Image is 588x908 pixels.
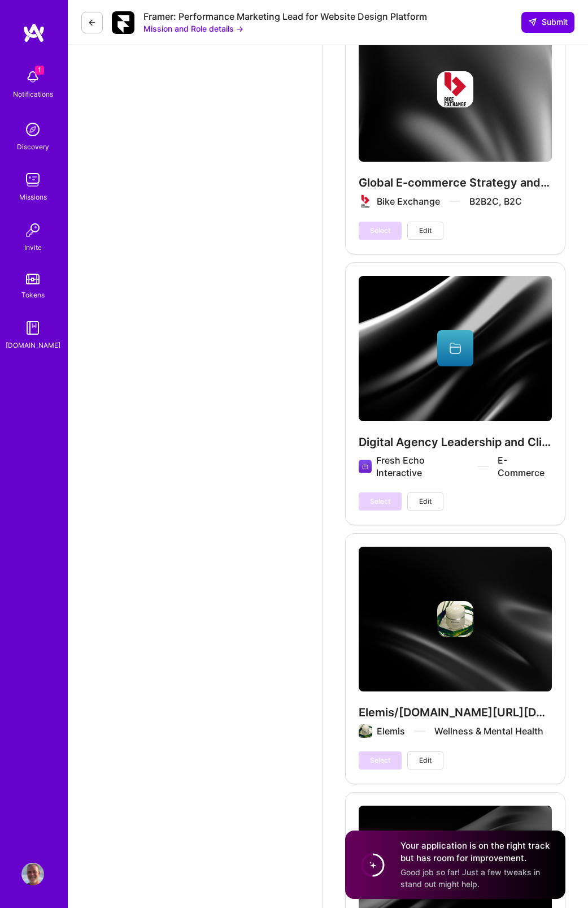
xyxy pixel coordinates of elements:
[19,191,47,203] div: Missions
[24,241,42,253] div: Invite
[400,867,540,889] span: Good job so far! Just a few tweaks in stand out might help.
[26,274,40,284] img: tokens
[419,496,432,507] span: Edit
[23,23,45,43] img: logo
[419,226,432,236] span: Edit
[528,18,537,27] i: icon SendLight
[21,168,44,191] img: teamwork
[400,840,552,864] h4: Your application is on the right track but has room for improvement.
[528,16,568,28] span: Submit
[35,66,44,75] span: 1
[21,66,44,88] img: bell
[143,23,243,34] button: Mission and Role details →
[17,141,49,153] div: Discovery
[6,339,60,351] div: [DOMAIN_NAME]
[419,755,432,766] span: Edit
[112,11,134,34] img: Company Logo
[21,317,44,339] img: guide book
[13,88,53,100] div: Notifications
[143,11,427,23] div: Framer: Performance Marketing Lead for Website Design Platform
[521,12,574,32] div: null
[88,18,97,27] i: icon LeftArrowDark
[21,118,44,141] img: discovery
[21,289,45,301] div: Tokens
[21,863,44,885] img: User Avatar
[21,219,44,241] img: Invite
